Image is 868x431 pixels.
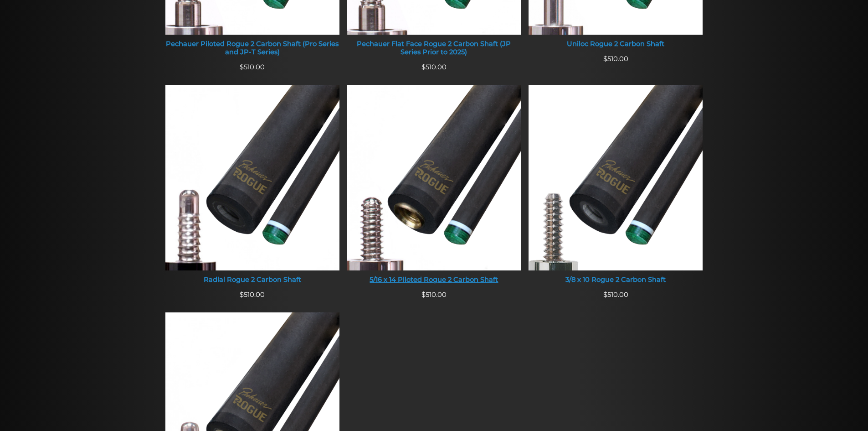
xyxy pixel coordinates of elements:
[421,291,426,299] span: $
[603,55,628,63] span: 510.00
[347,276,521,284] div: 5/16 x 14 Piloted Rogue 2 Carbon Shaft
[529,40,703,48] div: Uniloc Rogue 2 Carbon Shaft
[165,85,340,290] a: Radial Rogue 2 Carbon Shaft Radial Rogue 2 Carbon Shaft
[421,63,447,71] span: 510.00
[603,55,607,63] span: $
[347,85,521,290] a: 5/16 x 14 Piloted Rogue 2 Carbon Shaft 5/16 x 14 Piloted Rogue 2 Carbon Shaft
[603,291,607,299] span: $
[347,85,521,270] img: 5/16 x 14 Piloted Rogue 2 Carbon Shaft
[421,63,426,71] span: $
[240,63,244,71] span: $
[240,291,244,299] span: $
[240,63,265,71] span: 510.00
[165,40,340,56] div: Pechauer Piloted Rogue 2 Carbon Shaft (Pro Series and JP-T Series)
[603,291,628,299] span: 510.00
[165,276,340,284] div: Radial Rogue 2 Carbon Shaft
[347,40,521,56] div: Pechauer Flat Face Rogue 2 Carbon Shaft (JP Series Prior to 2025)
[529,276,703,284] div: 3/8 x 10 Rogue 2 Carbon Shaft
[529,85,703,270] img: 3/8 x 10 Rogue 2 Carbon Shaft
[421,291,447,299] span: 510.00
[529,85,703,290] a: 3/8 x 10 Rogue 2 Carbon Shaft 3/8 x 10 Rogue 2 Carbon Shaft
[165,85,340,270] img: Radial Rogue 2 Carbon Shaft
[240,291,265,299] span: 510.00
